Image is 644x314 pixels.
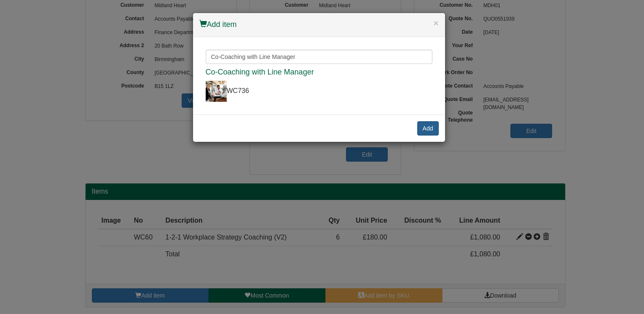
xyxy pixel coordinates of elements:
img: co-coaching.jpg [206,81,227,102]
span: WC736 [227,87,249,94]
button: × [433,19,438,27]
h4: Add item [199,19,439,30]
button: Add [417,121,439,136]
h4: Co-Coaching with Line Manager [206,68,432,77]
input: Search for a product [206,50,432,64]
